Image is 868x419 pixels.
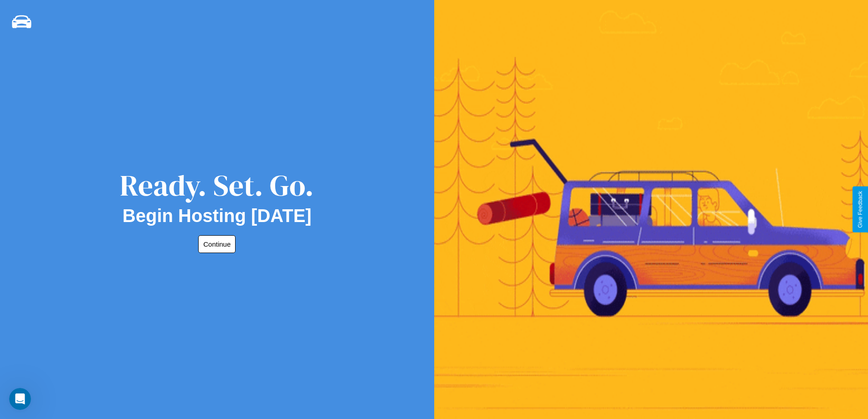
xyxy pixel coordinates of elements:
h2: Begin Hosting [DATE] [123,206,312,226]
iframe: Intercom live chat [9,388,31,410]
button: Continue [198,235,236,253]
div: Ready. Set. Go. [120,165,314,206]
div: Give Feedback [857,191,863,228]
